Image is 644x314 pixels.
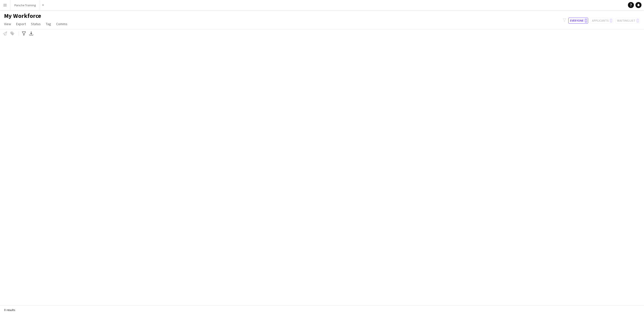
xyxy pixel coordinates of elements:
[46,22,51,26] span: Tag
[31,22,41,26] span: Status
[28,30,34,36] app-action-btn: Export XLSX
[44,21,53,27] a: Tag
[14,21,28,27] a: Export
[21,30,27,36] app-action-btn: Advanced filters
[29,21,43,27] a: Status
[56,22,67,26] span: Comms
[4,12,41,20] span: My Workforce
[16,22,26,26] span: Export
[585,19,587,23] span: 0
[4,22,11,26] span: View
[2,21,13,27] a: View
[54,21,69,27] a: Comms
[10,0,40,10] button: Porsche Training
[568,18,588,24] button: Everyone0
